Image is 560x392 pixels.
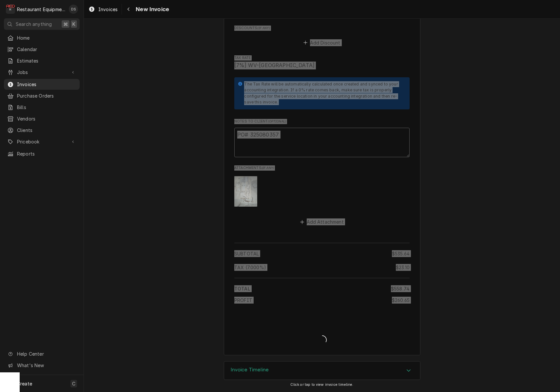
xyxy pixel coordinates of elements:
a: Reports [4,148,80,159]
span: Invoices [17,81,76,88]
label: Attachments [234,165,410,171]
a: Home [4,32,80,43]
div: Invoice Timeline [224,361,420,380]
a: Vendors [4,113,80,124]
span: Reports [17,150,76,157]
span: Help Center [17,350,76,357]
span: Profit [234,297,252,303]
span: Bills [17,104,76,111]
div: Derek Stewart's Avatar [69,5,78,14]
span: ( if any ) [257,26,270,30]
div: R [6,5,15,14]
a: Go to Help Center [4,348,80,359]
span: Click or tap to view invoice timeline. [290,383,353,387]
textarea: PO# 325080357 [234,128,410,157]
span: Tax Rate [234,62,410,69]
span: $260.65 [392,297,410,303]
span: K [72,21,75,28]
div: The Tax Rate will be automatically calculated once created and synced to your accounting integrat... [244,81,403,105]
span: Total [234,286,250,291]
a: Go to Jobs [4,67,80,78]
span: Search anything [16,21,52,28]
a: Go to Pricebook [4,136,80,147]
a: Clients [4,125,80,136]
div: Discounts [234,26,410,47]
span: ( optional ) [268,120,286,123]
span: Jobs [17,69,67,76]
button: Accordion Details Expand Trigger [224,362,420,380]
span: Estimates [17,57,76,64]
div: Profit [234,297,410,304]
div: Restaurant Equipment Diagnostics's Avatar [6,5,15,14]
a: Bills [4,102,80,113]
div: Tax [234,264,410,271]
span: Pricebook [17,138,67,145]
div: Notes to Client [234,119,410,157]
span: Purchase Orders [17,92,76,99]
span: Subtotal [234,251,259,256]
div: $535.64 [392,250,410,257]
button: Add Attachment [299,217,345,227]
div: $23.10 [396,264,410,271]
h3: Invoice Timeline [231,367,269,373]
span: ⌘ [63,21,68,28]
span: C [72,380,75,387]
a: Invoices [4,79,80,90]
a: Estimates [4,55,80,66]
div: $558.74 [391,285,410,292]
span: [6%] West Virginia State [1%] West Virginia, Charleston City [234,265,266,270]
button: Add Discount [302,38,341,47]
span: Tax Rate [234,55,410,61]
span: Create [17,381,32,386]
span: Vendors [17,115,76,122]
span: Calendar [17,46,76,53]
a: Invoices [86,4,120,15]
button: Search anything⌘K [4,18,80,30]
span: Loading... [318,333,327,347]
span: Clients [17,127,76,134]
label: Discounts [234,26,410,31]
div: Attachments [234,165,410,227]
span: New Invoice [134,5,169,14]
img: eFJKSFojROamsjprwe1o [234,176,257,207]
div: Restaurant Equipment Diagnostics [17,6,65,13]
label: Notes to Client [234,119,410,124]
span: Invoices [98,6,118,13]
span: [7%] WV-[GEOGRAPHIC_DATA] [234,62,315,68]
div: Tax Rate [234,55,410,69]
div: Subtotal [234,250,410,257]
div: Accordion Header [224,362,420,380]
a: Purchase Orders [4,90,80,101]
span: ( if any ) [261,166,274,170]
div: Total [234,285,410,292]
a: Calendar [4,44,80,55]
button: Navigate back [123,4,134,14]
a: Go to What's New [4,360,80,371]
span: Home [17,34,76,41]
div: Amount Summary [234,240,410,308]
div: DS [69,5,78,14]
span: What's New [17,362,76,369]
